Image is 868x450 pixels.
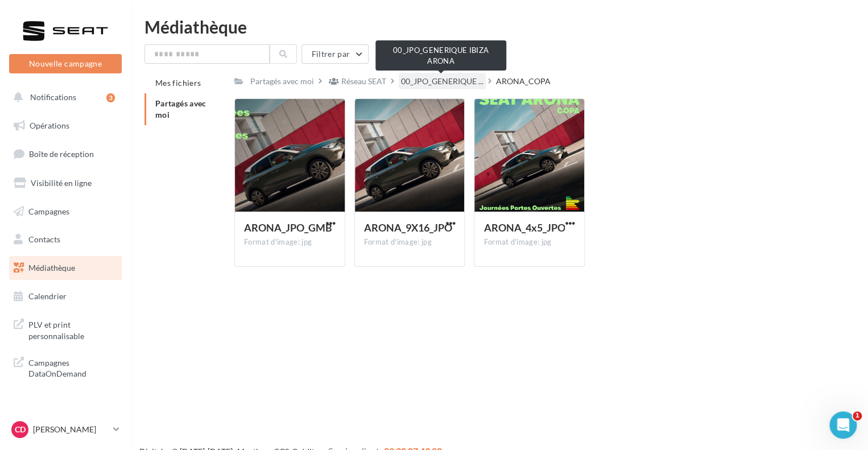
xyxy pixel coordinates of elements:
[28,355,117,379] span: Campagnes DataOnDemand
[28,291,67,301] span: Calendrier
[7,142,124,166] a: Boîte de réception
[7,200,124,224] a: Campagnes
[7,114,124,138] a: Opérations
[7,284,124,308] a: Calendrier
[301,44,369,64] button: Filtrer par
[9,419,122,440] a: CD [PERSON_NAME]
[7,171,124,195] a: Visibilité en ligne
[364,221,452,234] span: ARONA_9X16_JPO
[155,78,201,88] span: Mes fichiers
[244,237,336,247] div: Format d'image: jpg
[9,54,122,73] button: Nouvelle campagne
[144,18,854,35] div: Médiathèque
[31,178,92,188] span: Visibilité en ligne
[375,40,506,71] div: 00_JPO_GENERIQUE IBIZA ARONA
[30,92,76,102] span: Notifications
[496,76,551,87] div: ARONA_COPA
[33,424,109,435] p: [PERSON_NAME]
[483,237,575,247] div: Format d'image: jpg
[7,85,119,109] button: Notifications 3
[28,317,117,341] span: PLV et print personnalisable
[250,76,314,87] div: Partagés avec moi
[106,93,115,102] div: 3
[483,221,565,234] span: ARONA_4x5_JPO
[829,411,857,439] iframe: Intercom live chat
[28,206,69,216] span: Campagnes
[401,76,483,87] span: 00_JPO_GENERIQUE ...
[155,98,206,119] span: Partagés avec moi
[28,234,60,244] span: Contacts
[7,228,124,251] a: Contacts
[244,221,332,234] span: ARONA_JPO_GMB
[30,121,69,130] span: Opérations
[7,312,124,346] a: PLV et print personnalisable
[7,350,124,384] a: Campagnes DataOnDemand
[853,411,862,420] span: 1
[341,76,386,87] div: Réseau SEAT
[29,149,94,159] span: Boîte de réception
[15,424,26,435] span: CD
[364,237,456,247] div: Format d'image: jpg
[28,263,75,273] span: Médiathèque
[7,256,124,280] a: Médiathèque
